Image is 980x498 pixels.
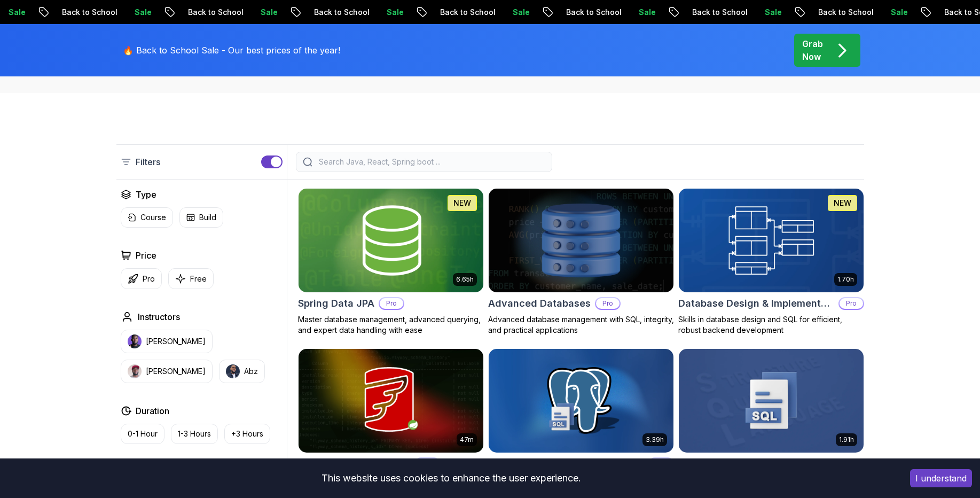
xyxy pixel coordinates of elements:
button: Free [168,268,214,289]
img: SQL and Databases Fundamentals card [489,349,673,453]
p: Pro [596,298,620,309]
button: Course [121,207,173,228]
p: Pro [840,298,863,309]
a: SQL and Databases Fundamentals card3.39hSQL and Databases FundamentalsProMaster SQL and database ... [488,348,674,496]
p: Master database management, advanced querying, and expert data handling with ease [298,314,484,336]
img: Advanced Databases card [484,186,678,294]
h2: SQL and Databases Fundamentals [488,456,644,471]
p: Back to School [683,7,755,18]
p: Free [190,274,207,284]
input: Search Java, React, Spring boot ... [317,157,545,167]
p: 6.65h [456,275,474,284]
p: Sale [503,7,537,18]
div: This website uses cookies to enhance the user experience. [8,466,894,490]
p: Course [140,212,166,223]
button: +3 Hours [224,424,270,444]
p: Back to School [809,7,881,18]
img: instructor img [128,334,142,348]
p: 1-3 Hours [178,429,211,439]
p: +3 Hours [231,429,263,439]
a: Spring Data JPA card6.65hNEWSpring Data JPAProMaster database management, advanced querying, and ... [298,188,484,336]
p: Pro [380,298,403,309]
h2: Duration [136,404,169,417]
h2: Instructors [138,310,180,323]
h2: Price [136,249,156,262]
p: Abz [244,366,258,377]
button: 0-1 Hour [121,424,164,444]
h2: Database Design & Implementation [678,296,834,311]
p: 1.70h [837,275,854,284]
img: Database Design & Implementation card [679,189,864,292]
h2: Spring Data JPA [298,296,374,311]
p: Sale [755,7,789,18]
p: NEW [834,198,851,208]
p: Back to School [556,7,629,18]
h2: Flyway and Spring Boot [298,456,410,471]
button: instructor img[PERSON_NAME] [121,360,213,383]
p: 1.91h [839,435,854,444]
a: Database Design & Implementation card1.70hNEWDatabase Design & ImplementationProSkills in databas... [678,188,864,336]
p: Back to School [178,7,251,18]
p: Back to School [430,7,503,18]
a: Advanced Databases cardAdvanced DatabasesProAdvanced database management with SQL, integrity, and... [488,188,674,336]
p: 47m [460,435,474,444]
p: Advanced database management with SQL, integrity, and practical applications [488,314,674,336]
button: instructor img[PERSON_NAME] [121,330,213,353]
img: Flyway and Spring Boot card [299,349,483,453]
p: 3.39h [646,435,664,444]
p: Pro [143,274,155,284]
h2: Up and Running with SQL and Databases [678,456,864,471]
button: Pro [121,268,162,289]
button: instructor imgAbz [219,360,265,383]
p: Sale [251,7,285,18]
img: instructor img [226,364,240,378]
p: Grab Now [802,37,823,63]
p: Sale [125,7,159,18]
h2: Type [136,188,156,201]
p: 🔥 Back to School Sale - Our best prices of the year! [123,44,340,57]
img: Spring Data JPA card [299,189,483,292]
p: 0-1 Hour [128,429,158,439]
p: NEW [453,198,471,208]
img: instructor img [128,364,142,378]
button: Accept cookies [910,469,972,487]
p: Sale [881,7,915,18]
p: [PERSON_NAME] [146,366,206,377]
p: Skills in database design and SQL for efficient, robust backend development [678,314,864,336]
p: Build [199,212,216,223]
p: [PERSON_NAME] [146,336,206,347]
a: Up and Running with SQL and Databases card1.91hUp and Running with SQL and DatabasesLearn SQL and... [678,348,864,485]
button: 1-3 Hours [171,424,218,444]
p: Back to School [304,7,377,18]
p: Sale [377,7,411,18]
h2: Advanced Databases [488,296,591,311]
p: Back to School [52,7,125,18]
p: Sale [629,7,663,18]
img: Up and Running with SQL and Databases card [679,349,864,453]
button: Build [179,207,223,228]
p: Filters [136,155,160,168]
